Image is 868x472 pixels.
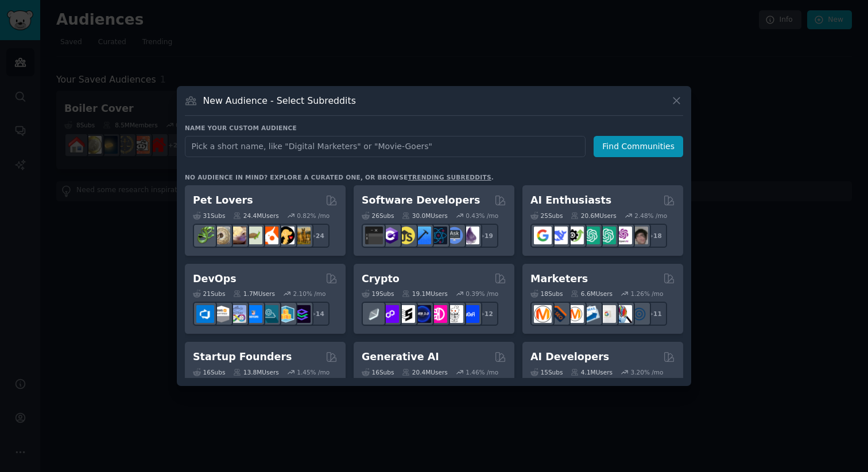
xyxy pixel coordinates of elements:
img: ethfinance [365,305,383,323]
img: ArtificalIntelligence [630,227,648,244]
img: software [365,227,383,244]
div: 20.4M Users [402,368,447,376]
img: defi_ [462,305,479,323]
div: 1.46 % /mo [466,368,498,376]
div: + 24 [305,224,330,248]
div: 21 Sub s [193,290,225,298]
h2: Startup Founders [193,350,292,364]
div: 1.26 % /mo [631,290,664,298]
img: herpetology [196,227,214,244]
a: trending subreddits [408,174,491,181]
div: 18 Sub s [530,290,563,298]
div: + 11 [643,302,667,326]
div: 16 Sub s [362,368,394,376]
img: iOSProgramming [413,227,431,244]
div: 13.8M Users [233,368,278,376]
div: + 14 [305,302,330,326]
img: PlatformEngineers [293,305,311,323]
div: 19.1M Users [402,290,447,298]
div: 2.48 % /mo [634,212,667,220]
img: AWS_Certified_Experts [212,305,230,323]
img: defiblockchain [429,305,447,323]
div: 24.4M Users [233,212,278,220]
img: Emailmarketing [582,305,600,323]
img: web3 [413,305,431,323]
img: 0xPolygon [381,305,399,323]
img: csharp [381,227,399,244]
div: 4.1M Users [571,368,613,376]
img: AskComputerScience [445,227,463,244]
div: 1.45 % /mo [297,368,330,376]
h2: DevOps [193,272,237,286]
div: 16 Sub s [193,368,225,376]
div: 15 Sub s [530,368,563,376]
div: 19 Sub s [362,290,394,298]
img: bigseo [550,305,568,323]
img: AskMarketing [566,305,584,323]
img: chatgpt_promptDesign [582,227,600,244]
img: OnlineMarketing [630,305,648,323]
h2: AI Developers [530,350,609,364]
img: AItoolsCatalog [566,227,584,244]
img: chatgpt_prompts_ [598,227,616,244]
h2: Pet Lovers [193,193,253,208]
img: learnjavascript [397,227,415,244]
div: 26 Sub s [362,212,394,220]
img: googleads [598,305,616,323]
img: GoogleGeminiAI [534,227,552,244]
input: Pick a short name, like "Digital Marketers" or "Movie-Goers" [185,136,586,157]
img: ethstaker [397,305,415,323]
img: MarketingResearch [614,305,632,323]
img: dogbreed [293,227,311,244]
img: leopardgeckos [228,227,246,244]
div: 25 Sub s [530,212,563,220]
img: ballpython [212,227,230,244]
div: 3.20 % /mo [631,368,664,376]
div: 0.43 % /mo [466,212,498,220]
img: DeepSeek [550,227,568,244]
h2: AI Enthusiasts [530,193,611,208]
div: 0.39 % /mo [466,290,498,298]
div: 1.7M Users [233,290,275,298]
img: aws_cdk [277,305,294,323]
div: No audience in mind? Explore a curated one, or browse . [185,173,494,181]
div: 20.6M Users [571,212,616,220]
div: 31 Sub s [193,212,225,220]
img: elixir [462,227,479,244]
div: + 18 [643,224,667,248]
img: cockatiel [261,227,278,244]
h2: Crypto [362,272,400,286]
div: 30.0M Users [402,212,447,220]
button: Find Communities [594,136,683,157]
img: CryptoNews [445,305,463,323]
div: 6.6M Users [571,290,613,298]
img: OpenAIDev [614,227,632,244]
h2: Generative AI [362,350,439,364]
img: turtle [245,227,262,244]
div: 2.10 % /mo [293,290,326,298]
img: PetAdvice [277,227,294,244]
img: reactnative [429,227,447,244]
img: platformengineering [261,305,278,323]
h3: Name your custom audience [185,124,683,132]
div: + 12 [474,302,498,326]
img: azuredevops [196,305,214,323]
h2: Software Developers [362,193,480,208]
h3: New Audience - Select Subreddits [203,95,356,107]
div: + 19 [474,224,498,248]
img: content_marketing [534,305,552,323]
img: DevOpsLinks [245,305,262,323]
img: Docker_DevOps [228,305,246,323]
div: 0.82 % /mo [297,212,330,220]
h2: Marketers [530,272,588,286]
